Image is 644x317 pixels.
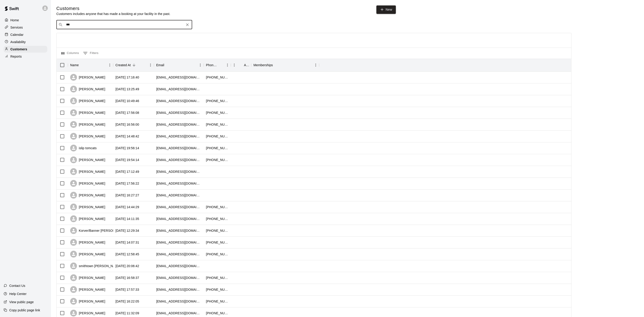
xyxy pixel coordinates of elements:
a: Customers [4,46,47,53]
div: +16319030638 [206,299,229,304]
div: 2025-09-28 14:07:31 [115,240,139,245]
button: Sort [238,62,244,68]
div: ryan444@me.com [156,240,201,245]
div: 2025-10-01 17:12:49 [115,169,139,174]
div: [PERSON_NAME] [70,121,105,128]
div: [PERSON_NAME] [70,310,105,317]
div: [PERSON_NAME] [70,251,105,258]
button: Sort [218,62,224,68]
div: islip tomcats [70,145,97,151]
div: redmcgorry@yahoo.com [156,75,201,80]
p: Customers [10,47,27,51]
div: smithtown [PERSON_NAME] [70,263,121,269]
div: +15169969944 [206,158,229,162]
button: Menu [197,62,204,68]
div: [PERSON_NAME] [70,204,105,210]
button: Sort [164,62,171,68]
div: 2025-10-02 14:48:42 [115,134,139,139]
div: [PERSON_NAME] [70,286,105,293]
div: Age [244,59,249,71]
div: +12565663040 [206,228,229,233]
div: 2025-10-05 13:25:49 [115,87,139,91]
div: stef@liheatfastpitch.com [156,264,201,268]
div: catchbrenden27@gmail.com [156,87,201,91]
div: +16319223870 [206,252,229,256]
div: [PERSON_NAME] [70,298,105,305]
div: mpjr85@optonline.com [156,217,201,221]
div: 2025-09-30 17:56:22 [115,181,139,186]
div: [PERSON_NAME] [70,215,105,222]
div: halla0827@gmail.com [156,252,201,256]
p: Reports [10,54,22,59]
div: 2025-10-01 19:54:14 [115,158,139,162]
div: +15167250310 [206,134,229,139]
div: Name [70,59,79,71]
div: Created At [115,59,131,71]
a: Availability [4,39,47,45]
div: +16315603657 [206,217,229,221]
div: stephaniegulbudagian@gmail.com [156,276,201,280]
div: [PERSON_NAME] [70,239,105,246]
p: Copy public page link [9,308,40,312]
div: Created At [113,59,154,71]
div: Email [156,59,164,71]
button: Sort [131,62,137,68]
div: [PERSON_NAME] [70,86,105,93]
div: 2025-09-24 17:57:33 [115,287,139,292]
div: [PERSON_NAME] [70,180,105,187]
div: 2025-09-28 12:58:45 [115,252,139,256]
div: 2025-10-02 17:56:08 [115,110,139,115]
button: Menu [224,62,231,68]
div: [PERSON_NAME] [70,168,105,175]
div: +16313653144 [206,146,229,150]
button: Sort [273,62,279,68]
a: Home [4,17,47,24]
div: +16318340845 [206,311,229,315]
div: +15162362869 [206,205,229,209]
div: +16317070833 [206,110,229,115]
p: Services [10,25,23,30]
h5: Customers [56,5,170,12]
a: Services [4,24,47,31]
div: +16316364845 [206,99,229,103]
div: [PERSON_NAME] [70,274,105,281]
div: 2025-10-07 17:16:40 [115,75,139,80]
div: bspallina@icloud.com [156,99,201,103]
div: mtschneids@yahoo.com [156,205,201,209]
div: Reports [4,53,47,60]
div: 2025-10-05 10:49:46 [115,99,139,103]
div: +15165323131 [206,122,229,127]
a: Calendar [4,31,47,38]
div: bvaccariello@avantiny.com [156,299,201,304]
div: [PERSON_NAME] [70,109,105,116]
button: Clear [184,22,191,28]
div: 2025-10-01 19:56:14 [115,146,139,150]
div: +19175926428 [206,75,229,80]
div: Email [154,59,204,71]
div: cawley33@hotmail.com [156,134,201,139]
div: +15168573932 [206,287,229,292]
div: legacygmg1@gmail.com [156,287,201,292]
div: 2025-09-24 11:32:09 [115,311,139,315]
div: 2025-10-02 16:56:00 [115,122,139,127]
div: +16319214145 [206,240,229,245]
div: 2025-09-25 16:58:37 [115,276,139,280]
div: 2025-09-29 12:29:34 [115,228,139,233]
button: Sort [79,62,85,68]
div: Search customers by name or email [56,20,192,29]
div: imex_solutions@hotmail.com [156,193,201,198]
p: View public page [9,300,34,304]
button: Show filters [82,50,100,57]
div: [PERSON_NAME] [70,74,105,81]
div: mgallagher5641@stroseschool.net [156,158,201,162]
p: Customers includes anyone that has made a booking at your facility in the past. [56,12,170,16]
div: [PERSON_NAME] [70,133,105,140]
div: Phone Number [206,59,218,71]
div: 2025-09-29 14:44:29 [115,205,139,209]
div: gilvill@ymel.com [156,169,201,174]
p: Calendar [10,32,24,37]
div: [PERSON_NAME] [70,98,105,104]
a: New [376,5,396,14]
